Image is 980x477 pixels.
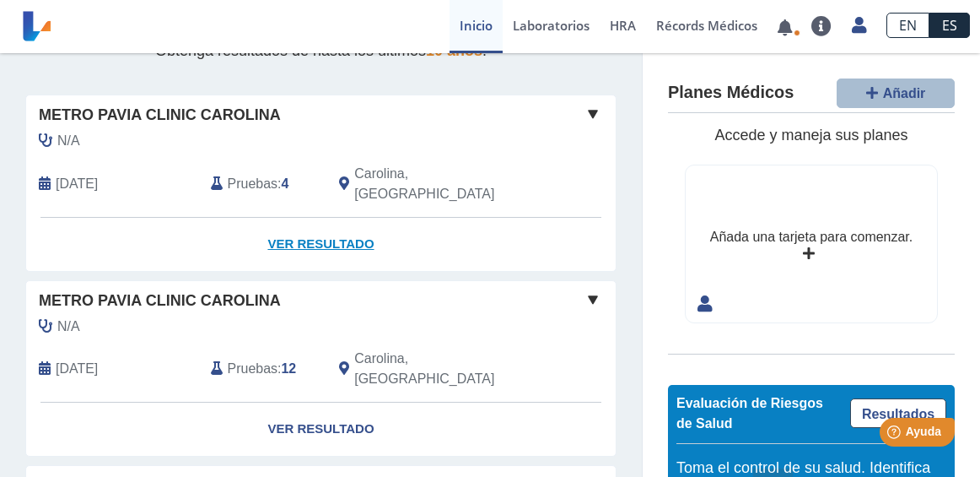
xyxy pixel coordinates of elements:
span: Metro Pavia Clinic Carolina [39,104,281,127]
span: Accede y maneja sus planes [714,127,907,144]
a: Resultados [850,398,946,428]
a: ES [929,13,970,38]
span: 2025-08-30 [56,174,98,194]
button: Añadir [837,79,955,108]
span: Evaluación de Riesgos de Salud [676,396,823,431]
span: HRA [610,17,636,34]
div: : [198,164,327,204]
span: Carolina, PR [354,164,528,204]
span: Carolina, PR [354,349,528,389]
a: Ver Resultado [26,403,616,456]
h4: Planes Médicos [668,83,794,103]
span: Metro Pavia Clinic Carolina [39,290,281,312]
span: N/A [57,131,80,151]
span: 2025-08-29 [56,359,98,379]
b: 4 [281,176,288,191]
span: Añadir [883,86,926,100]
span: Obtenga resultados de hasta los últimos . [155,42,487,59]
div: Añada una tarjeta para comenzar. [710,227,913,247]
span: Pruebas [228,359,277,379]
a: Ver Resultado [26,218,616,271]
b: 12 [281,361,296,376]
div: : [198,349,327,389]
a: EN [886,13,929,38]
iframe: Help widget launcher [830,411,961,458]
span: Pruebas [228,174,277,194]
span: 10 años [426,42,482,59]
span: N/A [57,317,80,337]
